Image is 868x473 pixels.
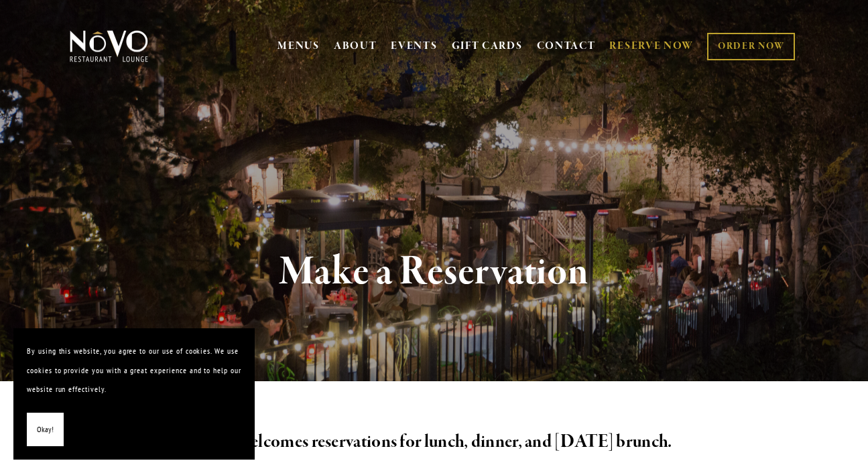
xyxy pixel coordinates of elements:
span: Okay! [37,420,54,440]
strong: Make a Reservation [280,247,588,297]
img: Novo Restaurant &amp; Lounge [67,29,151,63]
a: GIFT CARDS [452,33,523,59]
a: MENUS [277,40,320,53]
a: ORDER NOW [707,33,795,60]
button: Okay! [27,413,64,447]
a: RESERVE NOW [609,33,694,59]
h2: Novo welcomes reservations for lunch, dinner, and [DATE] brunch. [89,428,779,456]
p: By using this website, you agree to our use of cookies. We use cookies to provide you with a grea... [27,342,241,399]
a: EVENTS [391,40,437,53]
a: CONTACT [537,33,596,59]
a: ABOUT [334,40,377,53]
section: Cookie banner [13,328,255,460]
